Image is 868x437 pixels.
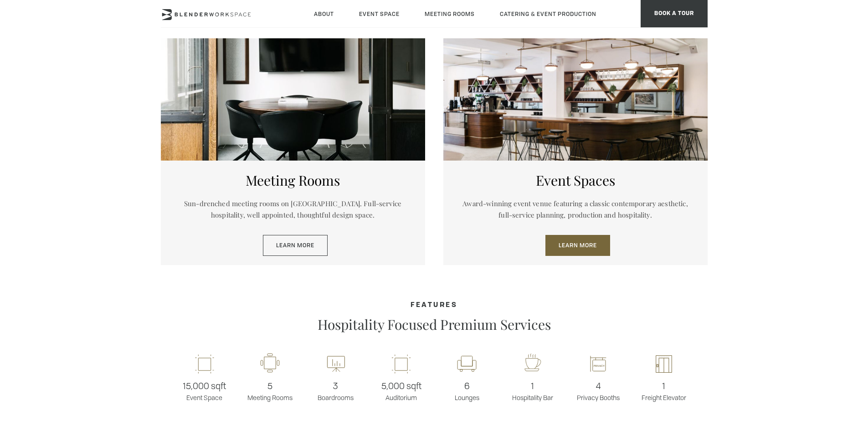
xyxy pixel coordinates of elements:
h5: Event Spaces [457,172,694,188]
span: 5 [237,379,303,393]
a: Learn More [545,235,610,256]
h5: Meeting Rooms [175,172,411,188]
p: Meeting Rooms [237,379,303,402]
span: 5,000 sqft [369,379,434,393]
span: 4 [565,379,631,393]
p: Auditorium [369,379,434,402]
p: Hospitality Focused Premium Services [275,316,594,333]
p: Sun-drenched meeting rooms on [GEOGRAPHIC_DATA]. Full-service hospitality, well appointed, though... [175,198,411,221]
p: Hospitality Bar [500,379,565,402]
p: Privacy Booths [565,379,631,402]
p: Lounges [434,379,500,402]
span: 15,000 sqft [172,379,237,393]
span: 6 [434,379,500,393]
h4: Features [161,302,708,309]
img: workspace-nyc-hospitality-icon-2x.png [521,353,544,375]
span: 1 [631,379,697,393]
p: Event Space [172,379,237,402]
p: Award-winning event venue featuring a classic contemporary aesthetic, full-service planning, prod... [457,198,694,221]
span: 3 [303,379,369,393]
a: Learn More [263,235,328,256]
p: Freight Elevator [631,379,697,402]
p: Boardrooms [303,379,369,402]
span: 1 [500,379,565,393]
